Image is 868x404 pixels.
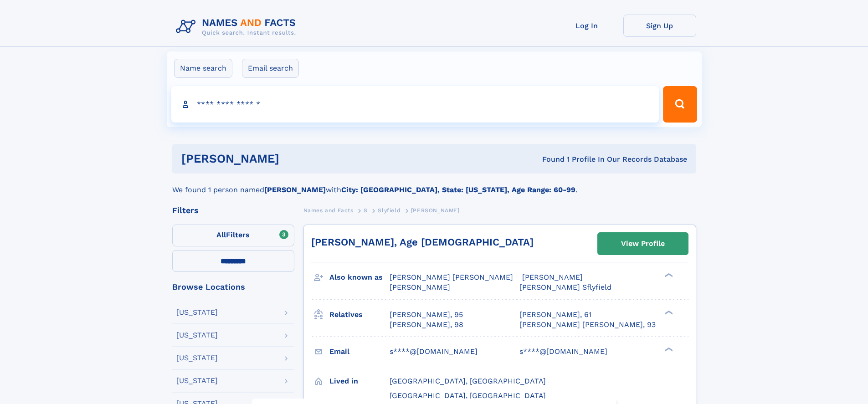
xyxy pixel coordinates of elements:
[390,310,463,320] a: [PERSON_NAME], 95
[663,86,697,123] button: Search Button
[329,270,390,285] h3: Also known as
[621,233,665,254] div: View Profile
[264,185,326,194] b: [PERSON_NAME]
[172,206,294,215] div: Filters
[378,205,401,216] a: Slyfield
[172,225,294,246] label: Filters
[176,354,218,362] div: [US_STATE]
[378,207,401,214] span: Slyfield
[519,310,591,320] a: [PERSON_NAME], 61
[411,154,687,164] div: Found 1 Profile In Our Records Database
[390,273,513,281] span: [PERSON_NAME] [PERSON_NAME]
[341,185,575,194] b: City: [GEOGRAPHIC_DATA], State: [US_STATE], Age Range: 60-99
[329,307,390,322] h3: Relatives
[390,391,546,400] span: [GEOGRAPHIC_DATA], [GEOGRAPHIC_DATA]
[390,320,463,330] a: [PERSON_NAME], 98
[519,283,611,291] span: [PERSON_NAME] Sflyfield
[663,309,673,315] div: ❯
[364,205,368,216] a: S
[390,377,546,385] span: [GEOGRAPHIC_DATA], [GEOGRAPHIC_DATA]
[329,373,390,389] h3: Lived in
[176,309,218,316] div: [US_STATE]
[216,230,226,239] span: All
[329,344,390,359] h3: Email
[522,273,583,281] span: [PERSON_NAME]
[663,346,673,352] div: ❯
[550,15,623,37] a: Log In
[411,207,460,214] span: [PERSON_NAME]
[174,59,232,78] label: Name search
[303,205,354,216] a: Names and Facts
[172,15,303,39] img: Logo Names and Facts
[242,59,299,78] label: Email search
[176,332,218,339] div: [US_STATE]
[181,153,411,164] h1: [PERSON_NAME]
[176,377,218,384] div: [US_STATE]
[663,272,673,278] div: ❯
[623,15,696,37] a: Sign Up
[519,320,656,330] a: [PERSON_NAME] [PERSON_NAME], 93
[390,283,450,291] span: [PERSON_NAME]
[172,174,696,195] div: We found 1 person named with .
[598,233,688,255] a: View Profile
[171,86,659,123] input: search input
[364,207,368,214] span: S
[311,236,534,248] a: [PERSON_NAME], Age [DEMOGRAPHIC_DATA]
[172,283,294,291] div: Browse Locations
